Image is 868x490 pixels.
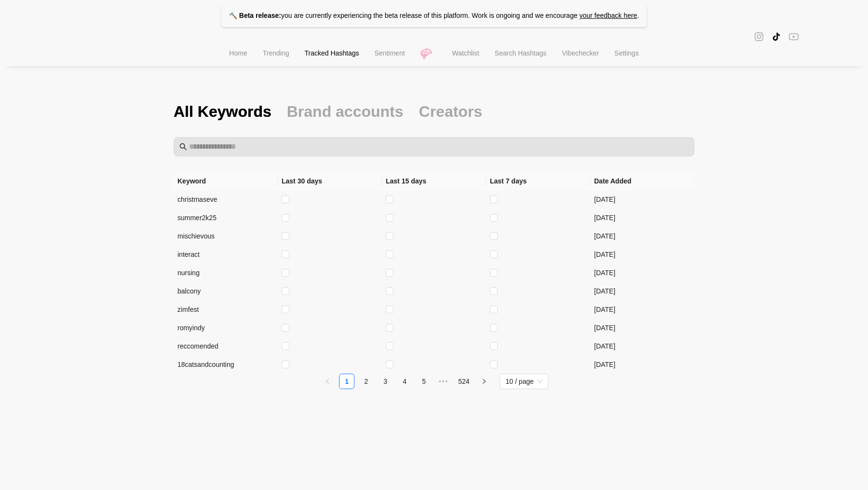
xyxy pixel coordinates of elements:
th: Keyword [174,172,278,190]
td: reccomended [174,337,278,355]
td: [DATE] [590,337,694,355]
span: 10 / page [505,374,542,389]
td: [DATE] [590,245,694,264]
td: [DATE] [590,209,694,227]
a: 4 [397,374,412,389]
td: romyindy [174,319,278,337]
strong: 🔨 Beta release: [229,12,281,19]
td: nursing [174,264,278,282]
li: 2 [358,374,374,389]
span: left [325,378,330,384]
th: Date Added [590,172,694,190]
span: ••• [435,374,451,389]
td: [DATE] [590,190,694,209]
p: you are currently experiencing the beta release of this platform. Work is ongoing and we encourage . [221,4,647,27]
td: zimfest [174,300,278,319]
li: 524 [455,374,473,389]
td: [DATE] [590,355,694,374]
a: 524 [455,374,472,389]
td: [DATE] [590,319,694,337]
span: All Keywords [174,101,271,122]
li: Next 5 Pages [435,374,451,389]
button: left [320,374,335,389]
span: Search Hashtags [495,49,546,57]
span: Creators [419,101,483,122]
span: Tracked Hashtags [304,49,359,57]
td: [DATE] [590,264,694,282]
span: Watchlist [452,49,479,57]
td: [DATE] [590,227,694,245]
th: Last 15 days [382,172,486,190]
td: balcony [174,282,278,300]
span: right [481,378,487,384]
span: Vibechecker [562,49,599,57]
a: 5 [417,374,431,389]
span: Settings [614,49,639,57]
span: instagram [754,31,764,42]
div: Page Size [500,374,548,389]
a: your feedback here [579,12,637,19]
li: 1 [339,374,354,389]
td: interact [174,245,278,264]
span: search [179,143,187,151]
li: 5 [416,374,432,389]
button: right [476,374,492,389]
a: 1 [339,374,354,389]
td: summer2k25 [174,209,278,227]
span: Brand accounts [287,101,404,122]
td: [DATE] [590,282,694,300]
li: 4 [397,374,412,389]
a: 2 [359,374,373,389]
td: christmaseve [174,190,278,209]
td: mischievous [174,227,278,245]
th: Last 7 days [486,172,590,190]
li: Previous Page [320,374,335,389]
span: Trending [263,49,289,57]
span: Sentiment [375,49,405,57]
td: [DATE] [590,300,694,319]
a: 3 [378,374,393,389]
li: 3 [378,374,393,389]
th: Last 30 days [278,172,382,190]
span: Home [229,49,247,57]
li: Next Page [476,374,492,389]
span: youtube [789,31,799,42]
td: 18catsandcounting [174,355,278,374]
